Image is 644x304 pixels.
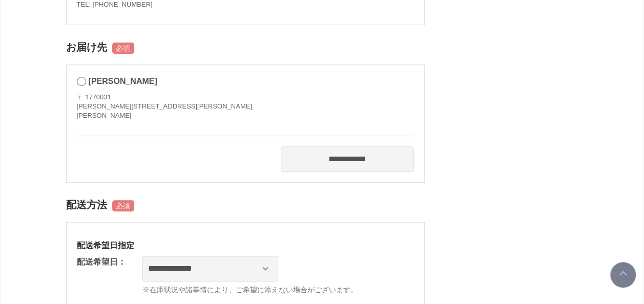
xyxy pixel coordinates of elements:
span: ※在庫状況や諸事情により、ご希望に添えない場合がございます。 [142,285,414,295]
h2: お届け先 [66,35,425,59]
h3: 配送希望日指定 [77,240,414,251]
address: 〒 1770031 [PERSON_NAME][STREET_ADDRESS][PERSON_NAME] [PERSON_NAME] [77,93,252,121]
span: [PERSON_NAME] [89,77,157,85]
dt: 配送希望日： [77,256,126,268]
h2: 配送方法 [66,193,425,217]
